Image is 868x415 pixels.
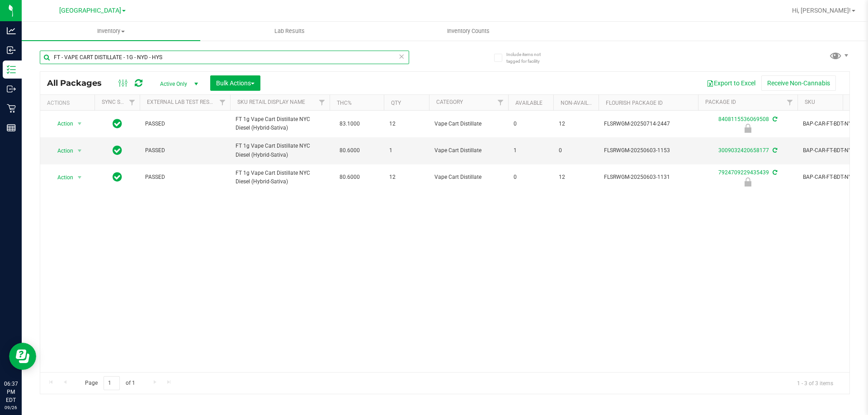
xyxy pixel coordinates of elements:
[113,171,122,183] span: In Sync
[104,376,120,390] input: 1
[771,147,777,154] span: Sync from Compliance System
[113,144,122,157] span: In Sync
[74,171,85,184] span: select
[145,146,225,155] span: PASSED
[145,120,225,128] span: PASSED
[7,84,16,93] inline-svg: Outbound
[435,27,502,35] span: Inventory Counts
[701,75,761,91] button: Export to Excel
[398,51,405,62] span: Clear
[335,144,364,157] span: 80.6000
[379,22,557,41] a: Inventory Counts
[335,117,364,131] span: 83.1000
[7,65,16,74] inline-svg: Inventory
[7,46,16,55] inline-svg: Inbound
[559,146,593,155] span: 0
[147,99,218,105] a: External Lab Test Result
[604,146,693,155] span: FLSRWGM-20250603-1153
[515,100,542,106] a: Available
[74,145,85,157] span: select
[102,99,137,105] a: Sync Status
[113,117,122,130] span: In Sync
[22,27,200,35] span: Inventory
[771,169,777,176] span: Sync from Compliance System
[315,95,330,110] a: Filter
[790,376,840,390] span: 1 - 3 of 3 items
[434,173,503,182] span: Vape Cart Distillate
[49,145,74,157] span: Action
[7,104,16,113] inline-svg: Retail
[9,343,36,370] iframe: Resource center
[559,120,593,128] span: 12
[40,51,409,64] input: Search Package ID, Item Name, SKU, Lot or Part Number...
[718,169,769,176] a: 7924709229435439
[215,95,230,110] a: Filter
[4,404,18,411] p: 09/26
[559,173,593,182] span: 12
[561,100,601,106] a: Non-Available
[236,142,324,159] span: FT 1g Vape Cart Distillate NYC Diesel (Hybrid-Sativa)
[436,99,463,105] a: Category
[697,124,799,133] div: Newly Received
[47,100,91,106] div: Actions
[705,99,736,105] a: Package ID
[389,146,424,155] span: 1
[604,120,693,128] span: FLSRWGM-20250714-2447
[7,123,16,132] inline-svg: Reports
[697,177,799,187] div: Newly Received
[391,100,401,106] a: Qty
[145,173,225,182] span: PASSED
[514,173,548,182] span: 0
[771,116,777,122] span: Sync from Compliance System
[4,380,18,404] p: 06:37 PM EDT
[514,120,548,128] span: 0
[125,95,140,110] a: Filter
[262,27,317,35] span: Lab Results
[606,100,663,106] a: Flourish Package ID
[49,117,74,130] span: Action
[493,95,508,110] a: Filter
[805,99,815,105] a: SKU
[77,376,142,390] span: Page of 1
[434,120,503,128] span: Vape Cart Distillate
[792,7,851,14] span: Hi, [PERSON_NAME]!
[216,79,255,87] span: Bulk Actions
[761,75,836,91] button: Receive Non-Cannabis
[506,51,552,65] span: Include items not tagged for facility
[335,171,364,184] span: 80.6000
[200,22,379,41] a: Lab Results
[604,173,693,182] span: FLSRWGM-20250603-1131
[718,116,769,122] a: 8408115536069508
[389,120,424,128] span: 12
[718,147,769,154] a: 3009032420658177
[434,146,503,155] span: Vape Cart Distillate
[59,7,121,14] span: [GEOGRAPHIC_DATA]
[236,115,324,132] span: FT 1g Vape Cart Distillate NYC Diesel (Hybrid-Sativa)
[236,169,324,186] span: FT 1g Vape Cart Distillate NYC Diesel (Hybrid-Sativa)
[514,146,548,155] span: 1
[389,173,424,182] span: 12
[210,75,260,91] button: Bulk Actions
[237,99,305,105] a: Sku Retail Display Name
[783,95,797,110] a: Filter
[337,100,352,106] a: THC%
[7,26,16,35] inline-svg: Analytics
[22,22,200,41] a: Inventory
[49,171,74,184] span: Action
[74,117,85,130] span: select
[47,78,111,88] span: All Packages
